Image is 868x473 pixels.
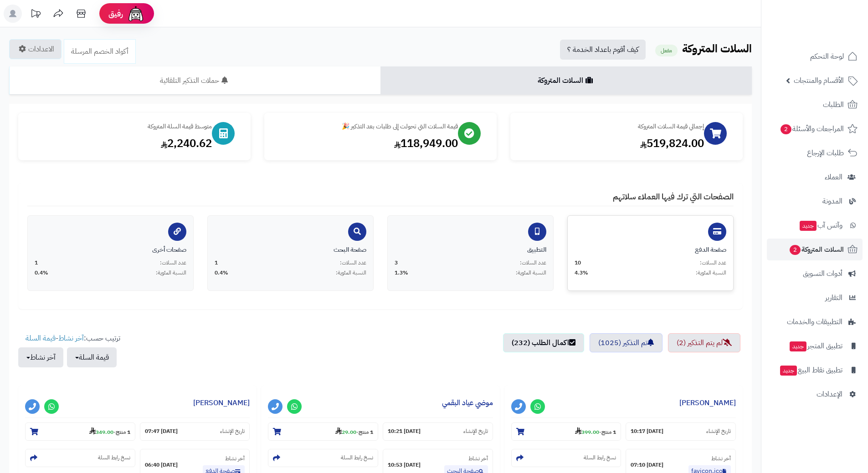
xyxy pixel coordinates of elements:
[584,454,616,462] small: نسخ رابط السلة
[268,422,378,441] section: 1 منتج-29.00
[26,333,56,344] a: قيمة السلة
[810,50,844,63] span: لوحة التحكم
[215,259,218,267] span: 1
[631,461,663,469] strong: [DATE] 07:10
[442,397,493,408] a: موضي عياد البقمي
[89,428,113,436] strong: 349.00
[98,454,130,462] small: نسخ رابط السلة
[24,5,47,25] a: تحديثات المنصة
[336,269,366,277] span: النسبة المئوية:
[767,359,863,381] a: تطبيق نقاط البيعجديد
[790,341,806,351] span: جديد
[575,427,616,436] small: -
[799,219,842,232] span: وآتس آب
[516,269,546,277] span: النسبة المئوية:
[767,383,863,405] a: الإعدادات
[806,21,859,40] img: logo-2.png
[116,428,130,436] strong: 1 منتج
[590,333,663,352] a: تم التذكير (1025)
[341,454,373,462] small: نسخ رابط السلة
[655,45,678,56] small: مفعل
[781,124,792,135] span: 2
[787,315,842,328] span: التطبيقات والخدمات
[27,192,734,206] h4: الصفحات التي ترك فيها العملاء سلاتهم
[767,239,863,260] a: السلات المتروكة2
[519,122,704,131] div: إجمالي قيمة السلات المتروكة
[215,245,366,254] div: صفحة البحث
[519,136,704,151] div: 519,824.00
[767,311,863,333] a: التطبيقات والخدمات
[35,245,186,254] div: صفحات أخرى
[225,454,245,463] small: آخر نشاط
[823,98,844,111] span: الطلبات
[268,449,378,467] section: نسخ رابط السلة
[780,122,844,135] span: المراجعات والأسئلة
[67,347,117,367] button: قيمة السلة
[668,333,740,352] a: لم يتم التذكير (2)
[25,449,135,467] section: نسخ رابط السلة
[807,147,844,159] span: طلبات الإرجاع
[803,267,842,280] span: أدوات التسويق
[822,195,842,208] span: المدونة
[767,214,863,236] a: وآتس آبجديد
[27,122,212,131] div: متوسط قيمة السلة المتروكة
[89,427,130,436] small: -
[273,122,458,131] div: قيمة السلات التي تحولت إلى طلبات بعد التذكير 🎉
[825,291,842,304] span: التقارير
[511,449,621,467] section: نسخ رابط السلة
[575,269,588,277] span: 4.3%
[575,245,726,254] div: صفحة الدفع
[696,269,726,277] span: النسبة المئوية:
[463,427,488,435] small: تاريخ الإنشاء
[380,66,752,95] a: السلات المتروكة
[575,259,581,267] span: 10
[395,269,408,277] span: 1.3%
[215,269,228,277] span: 0.4%
[767,287,863,309] a: التقارير
[58,333,84,344] a: آخر نشاط
[520,259,546,267] span: عدد السلات:
[560,40,646,60] a: كيف أقوم باعداد الخدمة ؟
[767,142,863,164] a: طلبات الإرجاع
[767,94,863,116] a: الطلبات
[145,461,178,469] strong: [DATE] 06:40
[767,166,863,188] a: العملاء
[35,269,48,277] span: 0.4%
[789,340,842,352] span: تطبيق المتجر
[706,427,731,435] small: تاريخ الإنشاء
[35,259,38,267] span: 1
[156,269,186,277] span: النسبة المئوية:
[767,190,863,212] a: المدونة
[700,259,726,267] span: عدد السلات:
[575,428,599,436] strong: 399.00
[679,397,736,408] a: [PERSON_NAME]
[9,39,62,59] a: الاعدادات
[335,428,356,436] strong: 29.00
[790,245,801,255] span: 2
[503,333,584,352] a: اكمال الطلب (232)
[127,5,145,23] img: ai-face.png
[9,66,380,95] a: حملات التذكير التلقائية
[193,397,250,408] a: [PERSON_NAME]
[395,259,398,267] span: 3
[18,347,63,367] button: آخر نشاط
[25,422,135,441] section: 1 منتج-349.00
[395,245,546,254] div: التطبيق
[767,118,863,140] a: المراجعات والأسئلة2
[64,39,136,64] a: أكواد الخصم المرسلة
[18,333,120,367] ul: ترتيب حسب: -
[220,427,245,435] small: تاريخ الإنشاء
[817,388,842,401] span: الإعدادات
[160,259,186,267] span: عدد السلات:
[511,422,621,441] section: 1 منتج-399.00
[789,243,844,256] span: السلات المتروكة
[767,335,863,357] a: تطبيق المتجرجديد
[340,259,366,267] span: عدد السلات:
[767,46,863,67] a: لوحة التحكم
[27,136,212,151] div: 2,240.62
[800,221,817,231] span: جديد
[145,427,178,435] strong: [DATE] 07:47
[711,454,731,463] small: آخر نشاط
[780,366,797,376] span: جديد
[388,427,421,435] strong: [DATE] 10:21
